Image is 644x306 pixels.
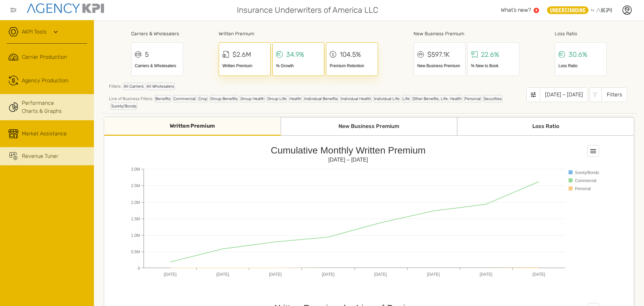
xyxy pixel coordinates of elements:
[533,272,545,277] text: [DATE]
[237,4,378,16] span: Insurance Underwriters of America LLC
[131,217,140,221] text: 1.5M
[534,8,539,13] a: 5
[173,95,196,102] div: Commercial
[104,117,281,136] div: Written Premium
[480,272,492,277] text: [DATE]
[575,170,599,175] text: Surety/Bonds
[340,49,361,59] div: 104.5%
[22,152,58,160] div: Revenue Tuner
[131,167,140,172] text: 3.0M
[155,95,171,102] div: Benefits
[131,250,140,254] text: 0.5M
[123,83,144,90] div: All Carriers
[322,272,335,277] text: [DATE]
[22,77,68,85] div: Agency Production
[427,49,450,59] div: $597.1K
[427,272,440,277] text: [DATE]
[340,95,372,102] div: Individual Health
[131,30,183,37] div: Carriers & Wholesalers
[501,7,531,13] span: What’s new?
[131,200,140,205] text: 2.0M
[289,95,302,102] div: Health
[138,266,140,271] text: 0
[131,183,140,188] text: 2.5M
[164,272,177,277] text: [DATE]
[540,87,588,102] div: [DATE] – [DATE]
[373,95,400,102] div: Individual Life
[471,63,516,69] div: % New to Book
[135,63,179,69] div: Carriers & Wholesalers
[210,95,238,102] div: Group Benefits
[590,87,627,102] button: Filters
[483,95,502,102] div: Securities
[222,63,267,69] div: Written Premium
[328,157,368,163] text: [DATE] – [DATE]
[569,49,587,59] div: 30.6%
[414,30,519,37] div: New Business Premium
[281,117,457,136] div: New Business Premium
[412,95,462,102] div: Other Benefits, Life, Health
[481,49,499,59] div: 22.6%
[22,130,67,138] div: Market Assistance
[198,95,208,102] div: Crop
[575,186,591,191] text: Personal
[22,53,67,61] span: Carrier Production
[575,178,596,183] text: Commercial
[304,95,338,102] div: Individual Benefits
[219,30,378,37] div: Written Premium
[131,233,140,238] text: 1.0M
[145,49,149,59] div: 5
[558,63,603,69] div: Loss Ratio
[457,117,634,136] div: Loss Ratio
[267,95,287,102] div: Group Life
[232,49,251,59] div: $2.6M
[374,272,387,277] text: [DATE]
[276,63,321,69] div: % Growth
[535,8,537,12] text: 5
[27,3,104,13] img: agencykpi-logo-550x69-2d9e3fa8.png
[240,95,265,102] div: Group Health
[146,83,175,90] div: All Wholesalers
[216,272,229,277] text: [DATE]
[271,145,426,156] text: Cumulative Monthly Written Premium
[111,102,137,110] div: Surety/Bonds
[402,95,410,102] div: Life
[417,63,462,69] div: New Business Premium
[269,272,282,277] text: [DATE]
[109,95,526,110] div: Line of Business Filters:
[286,49,304,59] div: 34.9%
[22,28,47,36] a: AKPI Tools
[109,83,526,93] div: Filters:
[464,95,481,102] div: Personal
[555,30,607,37] div: Loss Ratio
[601,87,627,102] div: Filters
[526,87,588,102] button: [DATE] – [DATE]
[330,63,374,69] div: Premium Retention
